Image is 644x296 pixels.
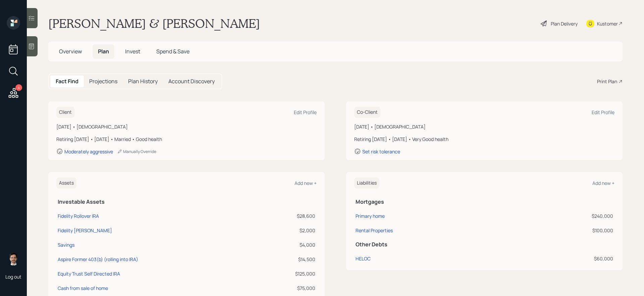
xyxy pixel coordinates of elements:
h5: Projections [89,78,117,85]
div: Retiring [DATE] • [DATE] • Married • Good health [56,136,317,143]
div: Fidelity Rollover IRA [58,212,99,219]
div: Manually Override [117,149,156,154]
div: $75,000 [259,285,315,292]
span: Invest [125,48,140,55]
div: Add new + [294,180,317,186]
div: Plan Delivery [551,20,578,27]
div: Aspire Former 403(b) (rolling into IRA) [58,256,138,263]
div: $2,000 [259,227,315,234]
img: jonah-coleman-headshot.png [7,252,20,265]
div: [DATE] • [DEMOGRAPHIC_DATA] [354,123,614,130]
div: Retiring [DATE] • [DATE] • Very Good health [354,136,614,143]
div: $125,000 [259,270,315,277]
h6: Assets [56,178,76,189]
h5: Account Discovery [168,78,215,85]
h6: Co-Client [354,107,380,118]
div: Kustomer [597,20,618,27]
div: Fidelity [PERSON_NAME] [58,227,112,234]
span: Spend & Save [156,48,190,55]
h1: [PERSON_NAME] & [PERSON_NAME] [48,16,260,31]
div: Equity Trust Self Directed IRA [58,270,120,277]
div: Add new + [592,180,614,186]
div: Primary home [356,212,385,219]
div: HELOC [356,255,371,262]
div: $4,000 [259,241,315,248]
div: $28,600 [259,212,315,219]
div: 4 [15,84,22,91]
span: Overview [59,48,82,55]
h5: Mortgages [356,199,613,205]
h5: Other Debts [356,241,613,248]
h6: Liabilities [354,178,379,189]
div: $60,000 [518,255,613,262]
div: [DATE] • [DEMOGRAPHIC_DATA] [56,123,317,130]
h5: Plan History [128,78,158,85]
div: $100,000 [518,227,613,234]
div: Set risk tolerance [362,148,400,155]
div: Moderately aggressive [64,148,113,155]
div: Edit Profile [592,109,614,115]
div: Print Plan [597,78,617,85]
div: Savings [58,241,74,248]
div: $240,000 [518,212,613,219]
div: $14,500 [259,256,315,263]
h6: Client [56,107,74,118]
span: Plan [98,48,109,55]
div: Rental Properties [356,227,393,234]
div: Edit Profile [294,109,317,115]
h5: Investable Assets [58,199,315,205]
div: Cash from sale of home [58,285,108,292]
h5: Fact Find [56,78,78,85]
div: Log out [5,274,21,280]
